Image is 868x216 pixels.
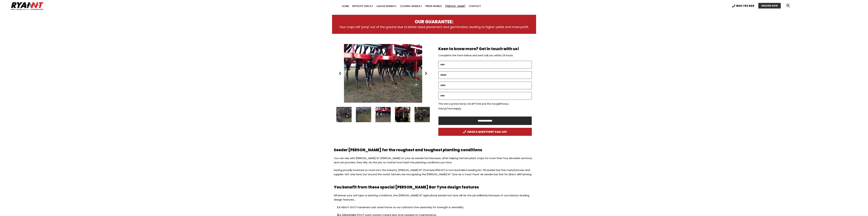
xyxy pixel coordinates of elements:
[758,3,781,8] a: ENQUIRE NOW
[463,130,507,133] span: HAVE A QUESTION? CALL US!
[334,156,534,168] p: You can rely with [PERSON_NAME] NT [PERSON_NAME] on your air seeder bar because, after helping fa...
[424,71,428,75] div: Next slide
[334,168,534,180] p: Having proudly invested so much into the industry, [PERSON_NAME] NT (formerly RFM NT) is now Aust...
[336,44,430,103] div: 9 / 16
[447,107,455,110] a: Terms
[339,19,529,25] h3: OUR GUARANTEE:
[438,128,532,136] a: HAVE A QUESTION? CALL US!
[334,205,534,213] p: A HEAVY-DUTY hardened cast steel frame on our cultivator tine assembly for strength & versatility.
[785,3,791,8] div: Search
[395,107,410,122] div: 10 / 16
[761,5,778,7] span: ENQUIRE NOW
[732,5,754,7] a: 1800 792 668
[736,5,754,7] span: 1800 792 668
[415,107,430,122] div: 11 / 16
[443,3,467,10] a: [PERSON_NAME]
[337,205,339,209] strong: 1.
[339,25,529,29] p: Your crops will ‘jump' out of the ground due to better seed placement and germination, leading to...
[336,44,430,103] div: Slides
[334,193,534,205] p: Whatever your soil type or planting conditions, the [PERSON_NAME] NT agricultural seeder bar tyne...
[375,107,391,122] div: 9 / 16
[10,1,44,11] img: Ryan NT logo
[334,148,534,153] h2: Seeder [PERSON_NAME] for the roughest and toughest planting conditions
[356,107,371,122] div: 8 / 16
[424,3,443,10] a: Press Wheels
[168,3,654,10] nav: Menu
[334,185,534,190] h2: You benefit from these special [PERSON_NAME] Bar Tyne design features
[398,3,424,10] a: Closing Wheels
[336,107,352,122] div: 7 / 16
[438,102,509,110] a: Privacy Policy
[351,3,375,10] a: Retrofit Discs
[375,3,398,10] a: Gauge Wheels
[336,107,430,122] div: Slides Slides
[340,3,351,10] a: Home
[438,101,532,111] p: This site is protected by reCAPTCHA and the Google & apply.
[438,53,532,58] p: Complete the form below and we’ll call you within 24 hours.
[338,71,342,75] div: Previous slide
[467,3,483,10] a: Contact
[375,107,391,122] div: Ryan NT (RFM NT) Ryan Tyne cultivator tine
[336,44,430,103] div: Ryan NT (RFM NT) Ryan Tyne cultivator tine
[438,47,532,51] h2: Keen to know more? Get in touch with us!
